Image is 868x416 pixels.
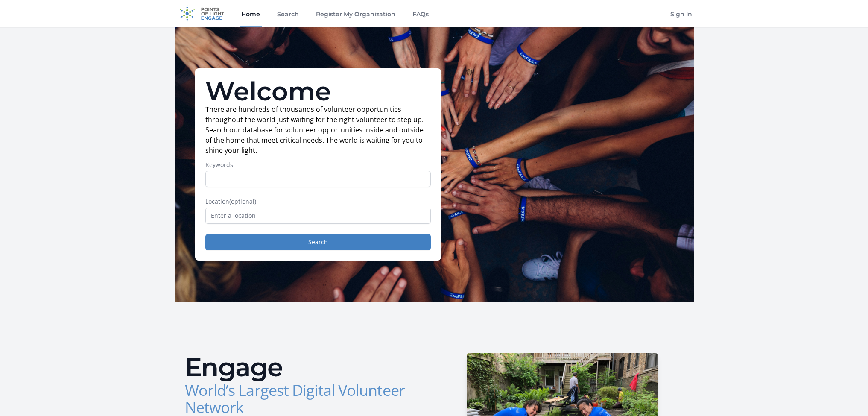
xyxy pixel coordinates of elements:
[205,161,431,169] label: Keywords
[205,79,431,104] h1: Welcome
[185,354,427,380] h2: Engage
[205,104,431,155] p: There are hundreds of thousands of volunteer opportunities throughout the world just waiting for ...
[205,234,431,250] button: Search
[205,208,431,224] input: Enter a location
[229,197,256,205] span: (optional)
[185,382,427,416] h3: World’s Largest Digital Volunteer Network
[205,197,431,206] label: Location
